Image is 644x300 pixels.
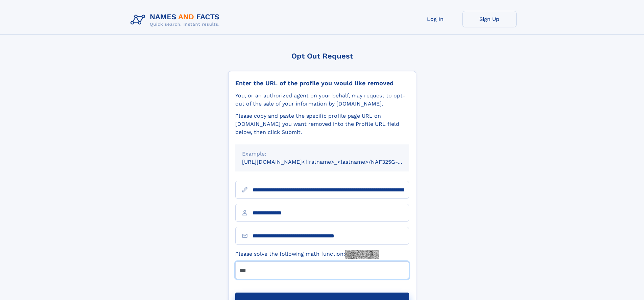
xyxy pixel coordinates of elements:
[235,92,409,108] div: You, or an authorized agent on your behalf, may request to opt-out of the sale of your informatio...
[242,159,422,165] small: [URL][DOMAIN_NAME]<firstname>_<lastname>/NAF325G-xxxxxxxx
[235,250,379,259] label: Please solve the following math function:
[235,79,409,87] div: Enter the URL of the profile you would like removed
[228,52,416,60] div: Opt Out Request
[408,11,462,27] a: Log In
[462,11,517,27] a: Sign Up
[128,11,225,29] img: Logo Names and Facts
[235,112,409,136] div: Please copy and paste the specific profile page URL on [DOMAIN_NAME] you want removed into the Pr...
[242,150,402,158] div: Example:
